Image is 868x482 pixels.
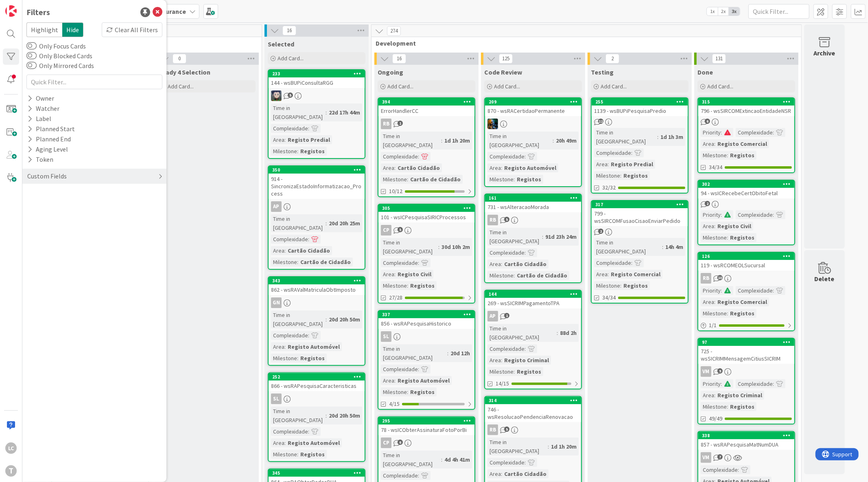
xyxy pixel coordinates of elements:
div: 350 [272,167,365,173]
div: Time in [GEOGRAPHIC_DATA] [381,132,441,150]
div: Registo Comercial [715,297,769,306]
div: 101 - wsICPesquisaSIRICProcessos [378,212,474,222]
span: : [608,160,609,169]
div: 305 [378,205,474,212]
a: 394ErrorHandlerCCRBTime in [GEOGRAPHIC_DATA]:1d 1h 20mComplexidade:Area:Cartão CidadãoMilestone:C... [378,97,475,197]
div: Complexidade [736,379,773,388]
div: 126 [698,253,794,260]
div: 20d 20h 25m [327,219,362,228]
a: 252866 - wsRAPesquisaCaracteristicasSLTime in [GEOGRAPHIC_DATA]:20d 20h 50mComplexidade:Area:Regi... [268,372,365,462]
span: 1 [398,121,403,126]
div: 337 [378,311,474,318]
a: 30294 - wsICRecebeCertObitoFetalPriority:Complexidade:Area:Registo CivilMilestone:Registos [697,180,795,245]
span: : [284,246,286,255]
div: Milestone [488,175,514,184]
div: Registos [728,309,756,318]
div: Area [701,297,714,306]
div: 317 [592,201,688,208]
div: Milestone [594,281,620,290]
div: Registo Predial [286,135,332,144]
div: Complexidade [594,258,631,267]
div: Area [701,391,714,400]
div: 94 - wsICRecebeCertObitoFetal [698,188,794,198]
span: : [514,367,515,376]
div: 20d 20h 50m [327,315,362,324]
div: Area [594,160,608,169]
div: 144269 - wsSICRIMPagamentoTPA [485,291,581,308]
div: 252866 - wsRAPesquisaCaracteristicas [269,373,365,391]
div: 2551139 - wsBUPiPesquisaPredio [592,98,688,116]
div: 255 [595,99,688,105]
span: : [525,248,526,257]
img: JC [488,119,498,129]
div: 30d 10h 2m [439,242,472,251]
span: : [514,271,515,280]
div: Time in [GEOGRAPHIC_DATA] [271,310,326,328]
span: : [714,391,715,400]
div: Milestone [271,147,297,156]
a: 2551139 - wsBUPiPesquisaPredioTime in [GEOGRAPHIC_DATA]:1d 1h 3mComplexidade:Area:Registo Predial... [591,97,689,194]
span: : [773,210,774,219]
span: : [407,281,408,290]
a: 315796 - wsSIRCOMExtincaoEntidadeNSRPriority:Complexidade:Area:Registo ComercialMilestone:Registo... [697,97,795,173]
div: RB [485,215,581,225]
span: : [308,235,309,244]
button: Only Focus Cards [26,42,37,50]
div: Registos [621,171,650,180]
div: SL [381,331,391,342]
div: AP [488,311,498,321]
span: : [773,286,774,295]
div: 394 [382,99,474,105]
span: 1 / 1 [709,321,717,330]
div: Registo Predial [609,160,655,169]
div: SL [271,394,282,404]
div: 144 - wsBUPiConsultaRGG [269,77,365,88]
div: 799 - wsSIRCOMFusaoCisaoEnviarPedido [592,208,688,226]
span: : [297,147,298,156]
div: 1d 1h 20m [442,136,472,145]
span: : [284,342,286,351]
div: 209870 - wsRACertidaoPermanente [485,98,581,116]
span: : [525,344,526,353]
span: : [407,175,408,184]
span: : [620,281,621,290]
input: Quick Filter... [26,75,162,89]
span: : [326,108,327,117]
label: Only Mirrored Cards [26,61,94,70]
div: Milestone [701,233,727,242]
div: Complexidade [488,152,525,161]
div: 350914 - SincronizaEstadoInformatizacao_Process [269,166,365,199]
div: 88d 2h [558,328,579,337]
span: : [721,379,722,388]
div: 161731 - wsAlteracaoMorada [485,194,581,212]
div: 337856 - wsRAPesquisaHistorico [378,311,474,329]
div: Registo Civil [715,222,753,231]
div: GN [271,297,282,308]
div: 914 - SincronizaEstadoInformatizacao_Process [269,174,365,199]
span: : [631,148,632,157]
label: Only Blocked Cards [26,51,92,61]
div: Area [271,342,284,351]
div: Area [701,139,714,148]
span: : [418,258,419,267]
a: 350914 - SincronizaEstadoInformatizacao_ProcessAPTime in [GEOGRAPHIC_DATA]:20d 20h 25mComplexidad... [268,165,365,270]
span: : [721,128,722,137]
div: Complexidade [381,152,418,161]
span: 5 [504,217,509,222]
div: 314 [485,397,581,404]
div: Registos [408,281,437,290]
div: Milestone [701,309,727,318]
div: 255 [592,98,688,106]
span: : [326,315,327,324]
div: Cartão de Cidadão [298,258,353,266]
div: Time in [GEOGRAPHIC_DATA] [271,103,326,121]
div: Registo Civil [396,270,433,279]
span: : [553,136,554,145]
div: 305101 - wsICPesquisaSIRICProcessos [378,205,474,222]
div: 144 [485,291,581,298]
span: Add Card... [387,83,413,90]
span: : [418,152,419,161]
div: 161 [489,195,581,201]
div: Milestone [488,367,514,376]
div: 30294 - wsICRecebeCertObitoFetal [698,180,794,198]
